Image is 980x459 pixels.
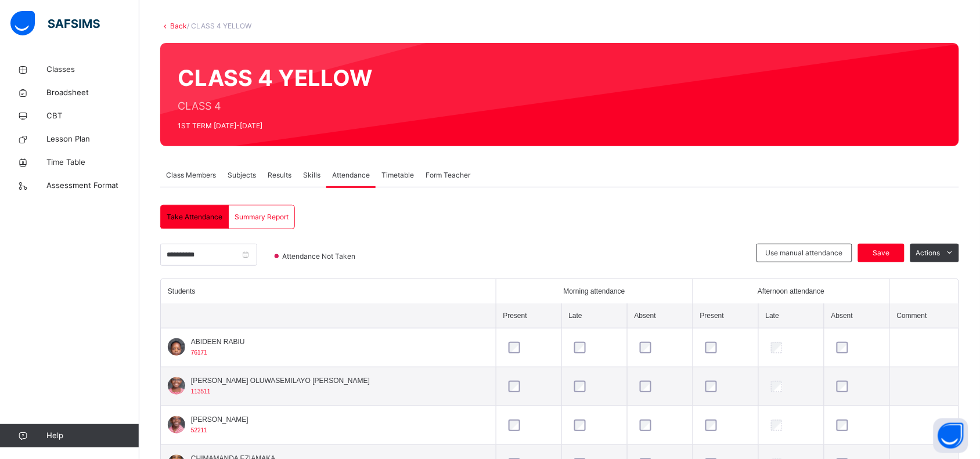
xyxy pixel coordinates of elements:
span: Afternoon attendance [758,286,824,297]
span: Save [867,248,896,258]
th: Students [161,279,496,303]
span: Classes [46,64,139,75]
th: Late [561,303,627,328]
span: Use manual attendance [766,248,843,258]
span: ABIDEEN RABIU [191,337,245,347]
th: Late [758,303,824,328]
span: Attendance Not Taken [281,251,359,262]
span: 76171 [191,349,207,356]
th: Comment [889,303,959,328]
span: CBT [46,110,139,122]
span: Assessment Format [46,180,139,191]
span: Subjects [228,170,256,180]
a: Back [170,21,187,30]
span: Class Members [166,170,216,180]
span: Help [46,430,139,442]
th: Present [693,303,758,328]
span: [PERSON_NAME] OLUWASEMILAYO [PERSON_NAME] [191,375,370,386]
span: Form Teacher [426,170,470,180]
span: 52211 [191,427,207,433]
button: Open asap [934,418,968,453]
span: Broadsheet [46,87,139,99]
span: Time Table [46,157,139,168]
span: [PERSON_NAME] [191,414,248,425]
span: Morning attendance [564,286,625,297]
span: Actions [916,248,941,258]
th: Present [496,303,561,328]
span: Attendance [332,170,370,180]
span: Lesson Plan [46,133,139,145]
span: Summary Report [235,212,289,222]
span: Take Attendance [167,212,222,222]
span: Timetable [381,170,414,180]
span: 113511 [191,388,210,395]
th: Absent [824,303,889,328]
span: Results [268,170,291,180]
span: Skills [303,170,320,180]
th: Absent [627,303,693,328]
span: / CLASS 4 YELLOW [187,21,251,30]
img: safsims [10,11,100,35]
